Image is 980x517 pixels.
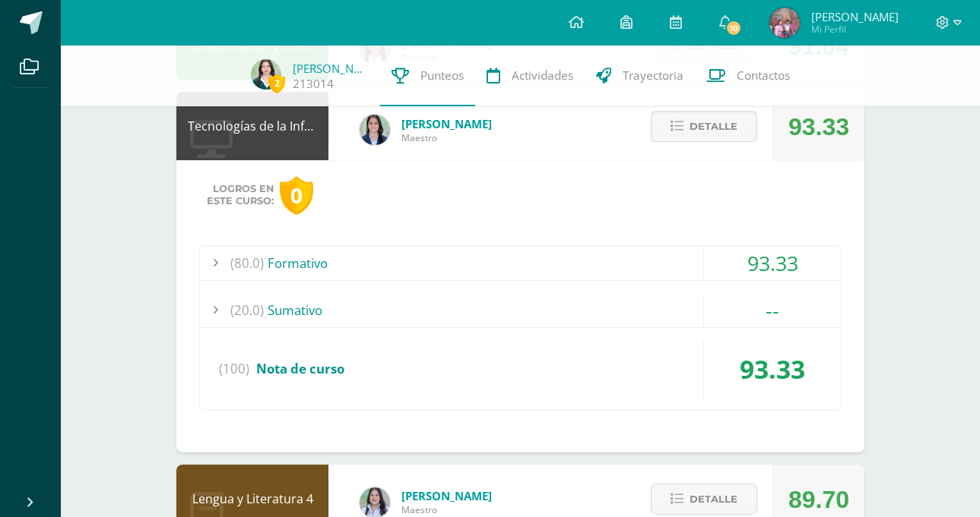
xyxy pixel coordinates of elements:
button: Detalle [651,484,757,515]
a: Contactos [695,46,801,106]
div: Sumativo [200,293,841,327]
div: 93.33 [704,340,841,398]
a: Punteos [380,46,475,106]
span: [PERSON_NAME] [401,116,492,131]
span: Trayectoria [623,68,683,84]
a: Actividades [475,46,585,106]
span: Contactos [737,68,790,84]
span: (20.0) [230,293,264,327]
img: 6cc98f2282567af98d954e4206a18671.png [251,59,281,90]
span: Nota de curso [256,360,344,377]
div: Formativo [200,246,841,280]
img: 7489ccb779e23ff9f2c3e89c21f82ed0.png [360,115,390,145]
span: (100) [219,340,249,398]
div: 0 [280,176,313,215]
div: -- [704,293,841,327]
span: (80.0) [230,246,264,280]
a: Trayectoria [585,46,695,106]
span: 10 [725,20,742,36]
img: 220c076b6306047aa4ad45b7e8690726.png [769,8,800,38]
div: 93.33 [788,93,849,161]
span: 2 [268,74,285,93]
span: Mi Perfil [811,23,899,36]
span: [PERSON_NAME] [401,488,492,503]
span: Actividades [512,68,573,84]
div: 93.33 [704,246,841,280]
button: Detalle [651,111,757,142]
a: 213014 [293,76,334,92]
span: Maestro [401,131,492,144]
span: Detalle [690,485,737,513]
div: Tecnologías de la Información y la Comunicación 4 [176,92,328,160]
span: Detalle [690,112,737,140]
span: Maestro [401,503,492,516]
a: [PERSON_NAME] [293,61,369,76]
span: Logros en este curso: [207,183,274,207]
span: [PERSON_NAME] [811,9,899,24]
span: Punteos [420,68,464,84]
